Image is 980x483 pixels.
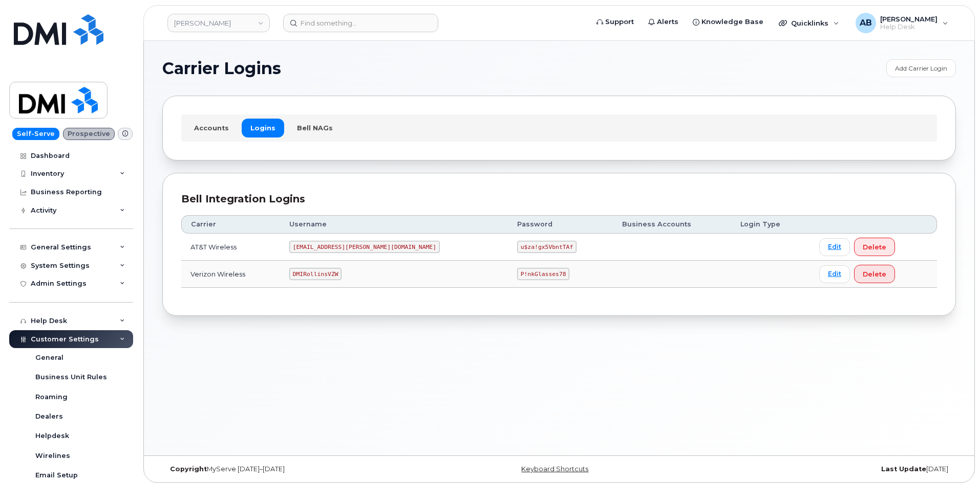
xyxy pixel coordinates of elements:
[863,242,886,252] span: Delete
[289,241,440,253] code: [EMAIL_ADDRESS][PERSON_NAME][DOMAIN_NAME]
[162,61,281,76] span: Carrier Logins
[181,261,280,288] td: Verizon Wireless
[508,215,613,234] th: Password
[170,465,207,473] strong: Copyright
[288,119,342,137] a: Bell NAGs
[521,465,588,473] a: Keyboard Shortcuts
[819,238,850,256] a: Edit
[289,268,342,280] code: DMIRollinsVZW
[185,119,238,137] a: Accounts
[280,215,508,234] th: Username
[517,268,569,280] code: P!nkGlasses78
[691,465,956,473] div: [DATE]
[863,269,886,279] span: Delete
[162,465,427,473] div: MyServe [DATE]–[DATE]
[613,215,731,234] th: Business Accounts
[854,265,895,283] button: Delete
[886,59,956,77] a: Add Carrier Login
[731,215,810,234] th: Login Type
[881,465,926,473] strong: Last Update
[819,265,850,283] a: Edit
[854,238,895,256] button: Delete
[517,241,577,253] code: u$za!gx5VbntTAf
[181,215,280,234] th: Carrier
[181,234,280,261] td: AT&T Wireless
[181,192,937,206] div: Bell Integration Logins
[242,119,284,137] a: Logins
